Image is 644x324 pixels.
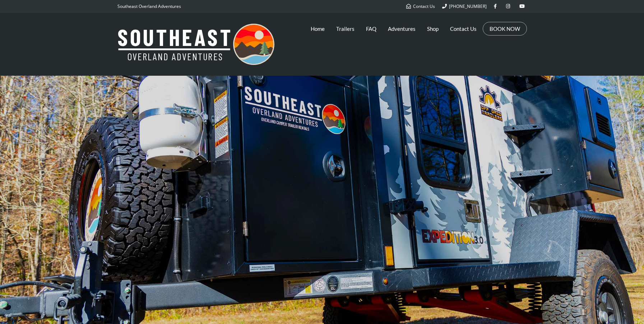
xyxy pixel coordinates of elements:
[311,20,325,38] a: Home
[442,3,487,9] a: [PHONE_NUMBER]
[406,3,435,9] a: Contact Us
[413,3,435,9] span: Contact Us
[450,20,477,38] a: Contact Us
[388,20,416,38] a: Adventures
[117,2,181,11] p: Southeast Overland Adventures
[117,24,274,65] img: Southeast Overland Adventures
[427,20,439,38] a: Shop
[366,20,376,38] a: FAQ
[490,25,520,32] a: BOOK NOW
[449,3,487,9] span: [PHONE_NUMBER]
[336,20,355,38] a: Trailers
